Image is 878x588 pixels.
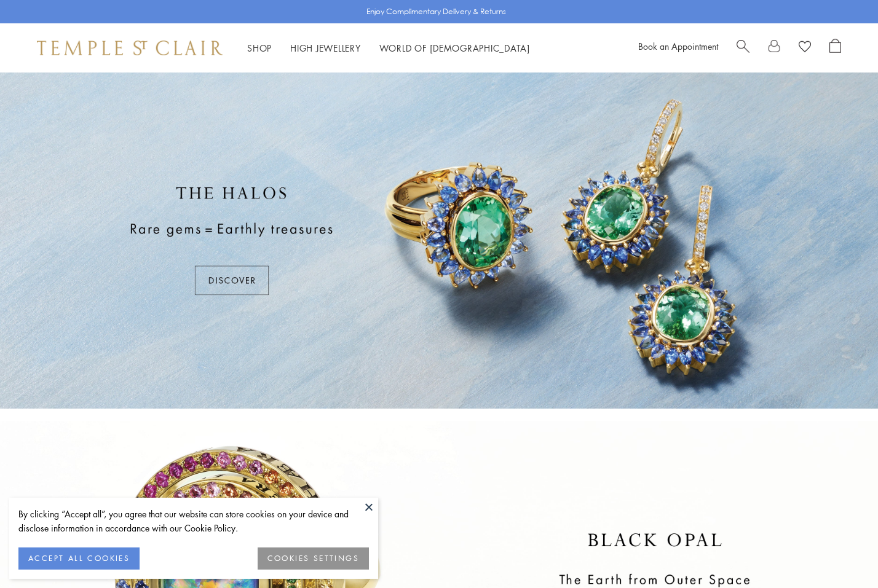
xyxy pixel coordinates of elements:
a: High JewelleryHigh Jewellery [290,42,361,54]
a: World of [DEMOGRAPHIC_DATA]World of [DEMOGRAPHIC_DATA] [379,42,530,54]
button: COOKIES SETTINGS [258,547,369,570]
iframe: Gorgias live chat messenger [817,530,866,576]
a: Book an Appointment [638,40,718,52]
nav: Main navigation [247,41,530,56]
a: Open Shopping Bag [829,39,841,57]
img: Temple St. Clair [37,41,223,55]
a: ShopShop [247,42,272,54]
button: ACCEPT ALL COOKIES [18,547,140,570]
p: Enjoy Complimentary Delivery & Returns [366,6,506,18]
div: By clicking “Accept all”, you agree that our website can store cookies on your device and disclos... [18,507,369,535]
a: View Wishlist [799,39,811,57]
a: Search [737,39,749,57]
